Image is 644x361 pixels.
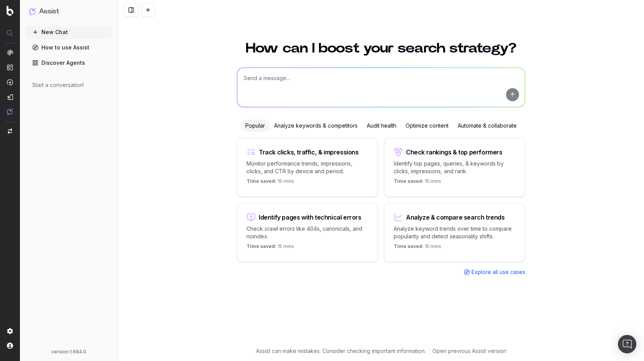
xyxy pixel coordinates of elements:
[26,57,112,69] a: Discover Agents
[406,214,505,220] div: Analyze & compare search trends
[7,343,13,349] img: My account
[394,243,424,249] span: Time saved:
[241,120,269,132] div: Popular
[432,347,506,355] a: Open previous Assist version
[256,347,426,355] p: Assist can make mistakes. Consider checking important information.
[362,120,401,132] div: Audit health
[39,6,59,17] h1: Assist
[7,64,13,71] img: Intelligence
[29,8,36,15] img: Assist
[394,178,441,187] p: 15 mins
[406,149,503,155] div: Check rankings & top performers
[246,243,294,253] p: 15 mins
[394,178,424,184] span: Time saved:
[401,120,453,132] div: Optimize content
[246,243,276,249] span: Time saved:
[26,26,112,38] button: New Chat
[29,349,108,355] div: version: 1.684.0
[472,268,525,276] span: Explore all use cases
[237,41,525,55] h1: How can I boost your search strategy?
[394,225,516,240] p: Analyze keyword trends over time to compare popularity and detect seasonality shifts.
[26,41,112,54] a: How to use Assist
[7,49,13,56] img: Analytics
[7,108,13,115] img: Assist
[29,6,108,17] button: Assist
[394,243,441,253] p: 15 mins
[246,178,276,184] span: Time saved:
[453,120,521,132] div: Automate & collaborate
[7,79,13,85] img: Activation
[246,160,368,175] p: Monitor performance trends, impressions, clicks, and CTR by device and period.
[8,128,12,134] img: Switch project
[259,214,361,220] div: Identify pages with technical errors
[246,225,368,240] p: Check crawl errors like 404s, canonicals, and noindex.
[618,335,636,353] div: Open Intercom Messenger
[246,178,294,187] p: 15 mins
[7,94,13,100] img: Studio
[259,149,359,155] div: Track clicks, traffic, & impressions
[394,160,516,175] p: Identify top pages, queries, & keywords by clicks, impressions, and rank.
[269,120,362,132] div: Analyze keywords & competitors
[7,6,13,16] img: Botify logo
[464,268,525,276] a: Explore all use cases
[7,328,13,334] img: Setting
[32,81,105,89] div: Start a conversation!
